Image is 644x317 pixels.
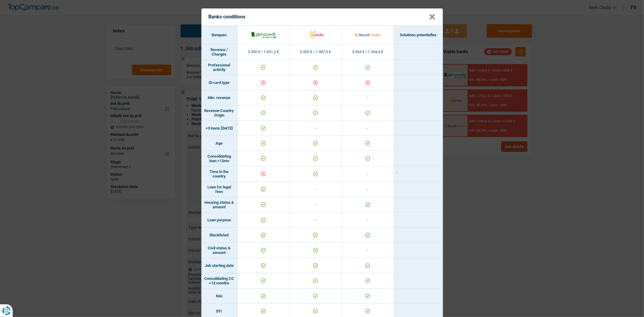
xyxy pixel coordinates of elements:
[355,28,380,41] img: Record Credits
[201,197,238,213] td: Housing status & amount
[290,182,342,197] td: -
[201,121,238,136] td: >3 loans [DATE]
[251,31,276,39] img: AlphaCredit
[342,166,394,182] td: -
[201,243,238,258] td: Civil status & amount
[201,90,238,105] td: Min. revenue
[201,26,238,44] th: Banques
[342,213,394,228] td: -
[290,44,342,60] td: 3.300 € / 1.587,5 €
[209,14,246,20] h5: Banks conditions
[201,228,238,243] td: Blacklisted
[342,121,394,136] td: -
[201,258,238,273] td: Job starting date
[290,213,342,228] td: -
[394,26,443,44] th: Solutions potentielles
[201,151,238,166] td: Consolidating loan <12mo
[201,136,238,151] td: Age
[290,121,342,136] td: -
[201,166,238,182] td: Time in the country
[342,44,394,60] td: 3.564 € / 1.594,4 €
[429,14,436,20] button: Close
[342,182,394,197] td: -
[201,44,238,60] td: Revenus / Charges
[201,105,238,121] td: Revenue Country Origin
[290,197,342,213] td: -
[342,90,394,105] td: -
[394,166,443,182] td: -
[342,243,394,258] td: -
[238,44,290,60] td: 3.300 € / 1.601,2 €
[201,75,238,90] td: ID card type
[201,273,238,289] td: Consolidating CC <12 months
[201,182,238,197] td: Loan for legal fees
[303,28,328,41] img: Cofidis
[201,213,238,228] td: Loan purpose
[201,60,238,75] td: Professional activity
[201,289,238,304] td: NAI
